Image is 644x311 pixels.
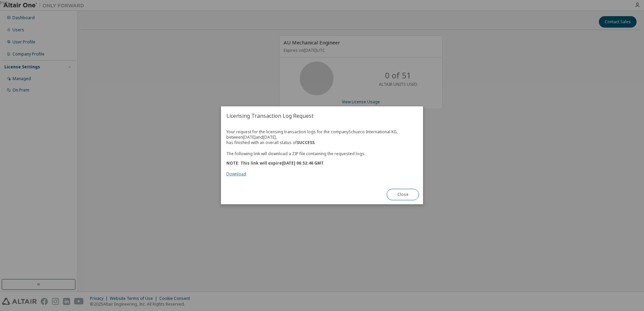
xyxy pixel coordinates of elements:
[387,189,419,201] button: Close
[297,140,315,145] b: SUCCESS
[226,171,246,177] a: Download
[226,129,418,177] div: Your request for the licensing transaction logs for the company Schueco International KG , betwee...
[226,151,418,157] p: The following link will download a ZIP file containing the requested logs.
[226,161,324,166] b: NOTE: This link will expire [DATE] 06:52:46 GMT
[221,106,423,125] h2: Licensing Transaction Log Request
